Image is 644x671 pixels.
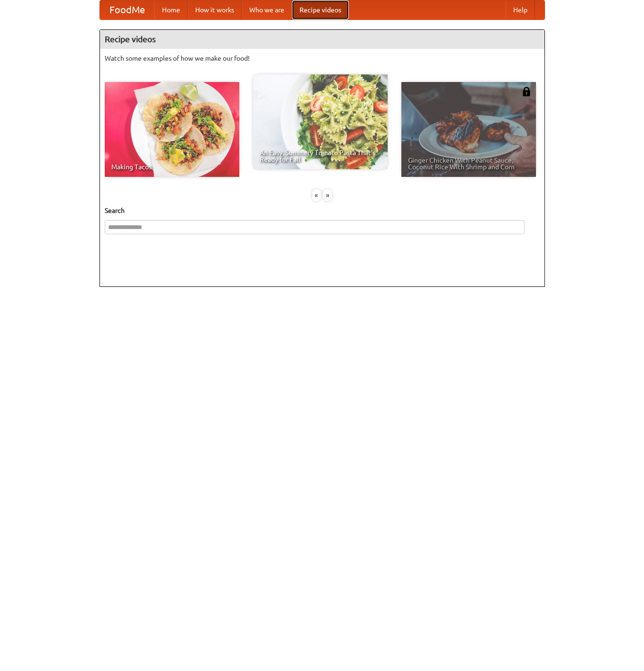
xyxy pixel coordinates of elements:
span: Making Tacos [111,164,233,170]
a: FoodMe [100,0,154,19]
div: « [312,189,321,201]
a: Home [154,0,188,19]
div: » [323,189,332,201]
a: Making Tacos [105,82,239,177]
img: 483408.png [522,87,531,96]
a: Recipe videos [292,0,349,19]
a: Who we are [242,0,292,19]
p: Watch some examples of how we make our food! [105,54,540,63]
h4: Recipe videos [100,30,544,49]
a: How it works [188,0,242,19]
h5: Search [105,206,540,215]
a: Help [506,0,535,19]
a: An Easy, Summery Tomato Pasta That's Ready for Fall [253,74,388,169]
span: An Easy, Summery Tomato Pasta That's Ready for Fall [260,149,381,163]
